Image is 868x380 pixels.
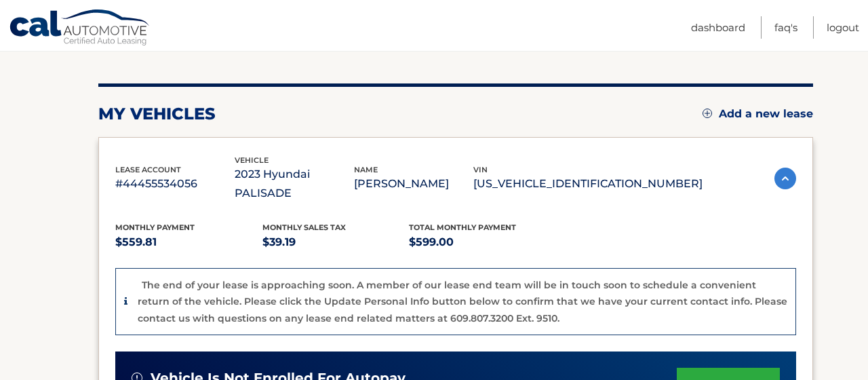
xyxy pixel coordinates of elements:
a: Dashboard [691,16,745,39]
span: lease account [115,165,181,174]
img: accordion-active.svg [774,168,796,189]
a: Logout [827,16,859,39]
p: [PERSON_NAME] [354,174,473,193]
span: name [354,165,378,174]
span: vin [473,165,488,174]
span: vehicle [235,155,269,165]
a: Add a new lease [703,107,813,121]
span: Monthly Payment [115,223,195,232]
span: Monthly sales Tax [262,223,346,232]
h2: my vehicles [98,104,216,124]
img: add.svg [703,109,712,118]
p: $599.00 [409,233,556,252]
p: The end of your lease is approaching soon. A member of our lease end team will be in touch soon t... [138,279,787,324]
p: [US_VEHICLE_IDENTIFICATION_NUMBER] [473,174,703,193]
a: Cal Automotive [9,9,151,48]
p: $39.19 [262,233,410,252]
span: Total Monthly Payment [409,223,516,232]
p: $559.81 [115,233,262,252]
p: 2023 Hyundai PALISADE [235,165,354,203]
a: FAQ's [774,16,797,39]
p: #44455534056 [115,174,235,193]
